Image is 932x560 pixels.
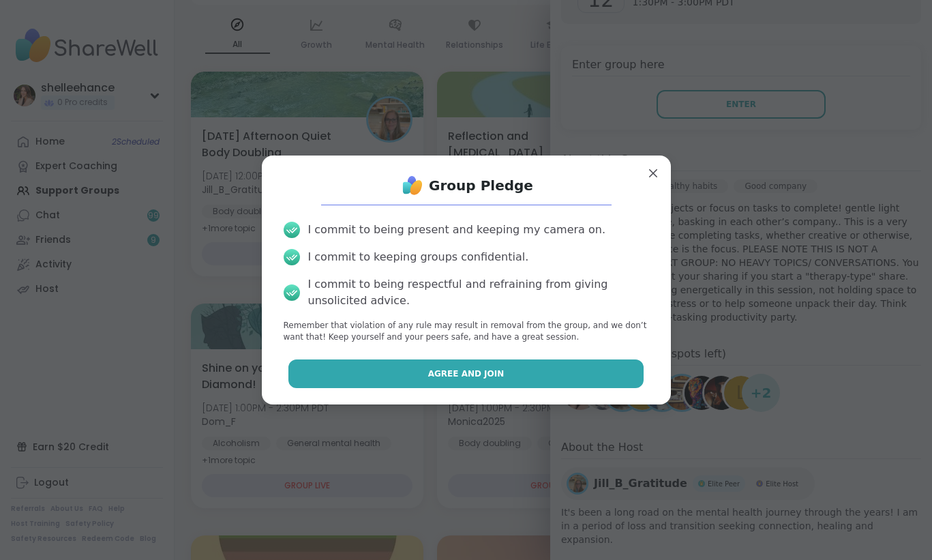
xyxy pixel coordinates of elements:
div: I commit to being present and keeping my camera on. [308,222,605,238]
div: I commit to keeping groups confidential. [308,249,529,265]
h1: Group Pledge [429,176,533,195]
span: Agree and Join [428,368,505,380]
p: Remember that violation of any rule may result in removal from the group, and we don’t want that!... [284,320,649,343]
img: ShareWell Logo [399,172,426,199]
button: Agree and Join [288,359,644,388]
div: I commit to being respectful and refraining from giving unsolicited advice. [308,276,649,309]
